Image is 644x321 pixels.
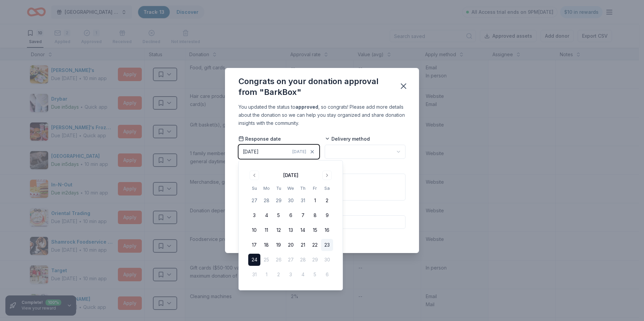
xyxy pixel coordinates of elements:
th: Thursday [297,185,309,192]
button: [DATE][DATE] [238,145,319,159]
button: 11 [260,224,272,236]
button: 8 [309,209,321,221]
button: 29 [272,194,285,207]
th: Friday [309,185,321,192]
th: Sunday [248,185,260,192]
button: 5 [272,209,285,221]
button: 21 [297,239,309,251]
button: 15 [309,224,321,236]
span: Delivery method [325,136,370,142]
button: 1 [309,194,321,207]
button: 30 [285,194,297,207]
div: [DATE] [283,171,298,179]
button: 18 [260,239,272,251]
button: 23 [321,239,333,251]
div: Congrats on your donation approval from "BarkBox" [238,76,391,98]
button: 10 [248,224,260,236]
div: You updated the status to , so congrats! Please add more details about the donation so we can hel... [238,103,406,127]
button: 31 [297,194,309,207]
button: 17 [248,239,260,251]
button: 4 [260,209,272,221]
button: 7 [297,209,309,221]
b: approved [295,104,318,110]
button: Go to next month [322,171,332,180]
button: 9 [321,209,333,221]
button: 13 [285,224,297,236]
th: Wednesday [285,185,297,192]
button: 24 [248,254,260,266]
div: [DATE] [243,148,259,156]
button: 28 [260,194,272,207]
button: 22 [309,239,321,251]
button: 2 [321,194,333,207]
th: Saturday [321,185,333,192]
button: 3 [248,209,260,221]
button: 16 [321,224,333,236]
button: Go to previous month [250,171,259,180]
button: 20 [285,239,297,251]
button: 19 [272,239,285,251]
button: 12 [272,224,285,236]
span: Response date [238,136,281,142]
th: Tuesday [272,185,285,192]
button: 6 [285,209,297,221]
span: [DATE] [292,149,306,154]
th: Monday [260,185,272,192]
button: 27 [248,194,260,207]
button: 14 [297,224,309,236]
